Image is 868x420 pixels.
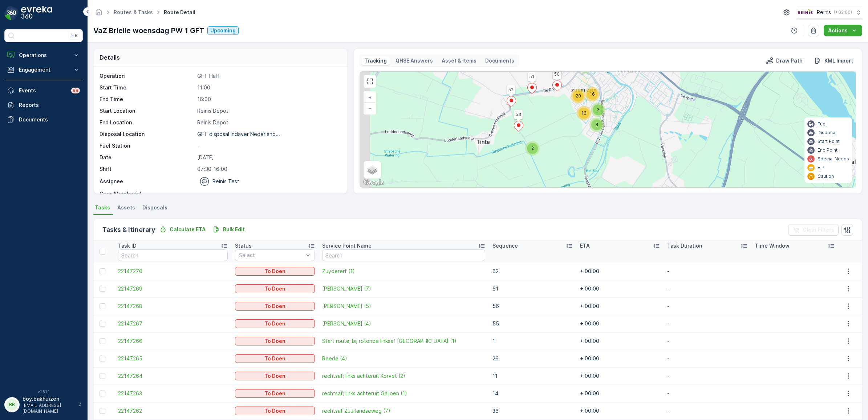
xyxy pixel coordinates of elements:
td: - [664,315,751,332]
p: GFT HaH [197,72,340,80]
p: Tracking [364,57,387,64]
p: Disposal [818,130,836,136]
p: Task ID [118,242,137,249]
td: - [664,385,751,402]
span: rechtsaf Zuurlandseweg (7) [322,407,485,415]
p: 1 [492,337,572,345]
span: Start route; bij rotonde linksaf [GEOGRAPHIC_DATA] (1) [322,337,485,345]
p: Time Window [755,242,790,249]
p: Start Location [100,107,194,115]
a: 22147266 [118,337,228,345]
p: Calculate ETA [170,226,206,233]
a: Zuydererf (1) [322,268,485,275]
p: Operations [19,52,68,59]
a: Layers [364,162,380,178]
td: - [664,402,751,420]
p: 99 [73,88,78,93]
p: Task Duration [667,242,702,249]
p: 61 [492,285,572,292]
div: BB [6,399,18,411]
span: 22147268 [118,303,228,310]
a: 22147267 [118,320,228,327]
div: 20 [571,89,585,103]
span: v 1.51.1 [4,389,83,394]
a: View Fullscreen [364,76,375,87]
p: Select [239,252,304,259]
td: - [664,332,751,350]
p: Reinis Depot [197,119,340,126]
p: VaZ Brielle woensdag PW 1 GFT [93,25,204,36]
a: Open this area in Google Maps (opens a new window) [362,178,386,187]
button: To Doen [235,354,315,363]
span: [PERSON_NAME] (5) [322,303,485,310]
div: 2 [525,141,540,156]
td: + 00:00 [576,402,664,420]
p: Shift [100,165,194,173]
td: + 00:00 [576,280,664,297]
span: 20 [576,93,581,99]
p: Upcoming [210,27,236,34]
a: 22147264 [118,372,228,380]
div: Toggle Row Selected [100,286,105,292]
p: [DATE] [197,154,340,161]
a: Zuurlandsedijk (7) [322,285,485,292]
a: 22147270 [118,268,228,275]
div: Toggle Row Selected [100,356,105,361]
span: Tasks [95,204,110,211]
a: Zoom Out [364,103,375,114]
p: [EMAIL_ADDRESS][DOMAIN_NAME] [23,403,75,414]
a: Routes & Tasks [114,9,153,15]
p: Tasks & Itinerary [102,225,155,235]
p: Details [100,53,120,62]
p: GFT disposal Indaver Nederland... [197,131,280,137]
p: To Doen [264,372,285,380]
td: - [664,280,751,297]
div: Toggle Row Selected [100,303,105,309]
span: 2 [531,145,534,151]
p: ( +02:00 ) [834,9,852,15]
span: 3 [595,122,598,127]
span: Disposals [142,204,167,211]
p: KML Import [824,57,853,64]
p: To Doen [264,268,285,275]
span: − [368,105,372,111]
button: To Doen [235,284,315,293]
a: Start route; bij rotonde linksaf Oostvoornseweg (1) [322,337,485,345]
td: + 00:00 [576,297,664,315]
button: Upcoming [207,26,239,35]
td: - [664,350,751,367]
button: Reinis(+02:00) [797,6,862,19]
p: 26 [492,355,572,362]
p: Operation [100,72,194,80]
button: Actions [824,25,862,36]
div: Toggle Row Selected [100,338,105,344]
button: To Doen [235,337,315,345]
span: 13 [581,110,587,116]
p: Fuel [818,121,827,127]
p: boy.bakhuizen [23,395,75,403]
p: Reinis [817,9,831,16]
img: Reinis-Logo-Vrijstaand_Tekengebied-1-copy2_aBO4n7j.png [797,8,814,16]
div: 3 [589,117,604,132]
p: 07:30-16:00 [197,165,340,173]
a: 22147269 [118,285,228,292]
p: Start Point [818,139,840,144]
span: [PERSON_NAME] (4) [322,320,485,327]
p: To Doen [264,390,285,397]
p: Start Time [100,84,194,91]
p: QHSE Answers [396,57,433,64]
button: To Doen [235,372,315,380]
a: rechtsaf; links achteruit Galjoen (1) [322,390,485,397]
a: Reede (4) [322,355,485,362]
p: 55 [492,320,572,327]
span: 22147265 [118,355,228,362]
p: Disposal Location [100,131,194,138]
span: Assets [117,204,135,211]
p: Engagement [19,66,68,73]
span: [PERSON_NAME] (7) [322,285,485,292]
